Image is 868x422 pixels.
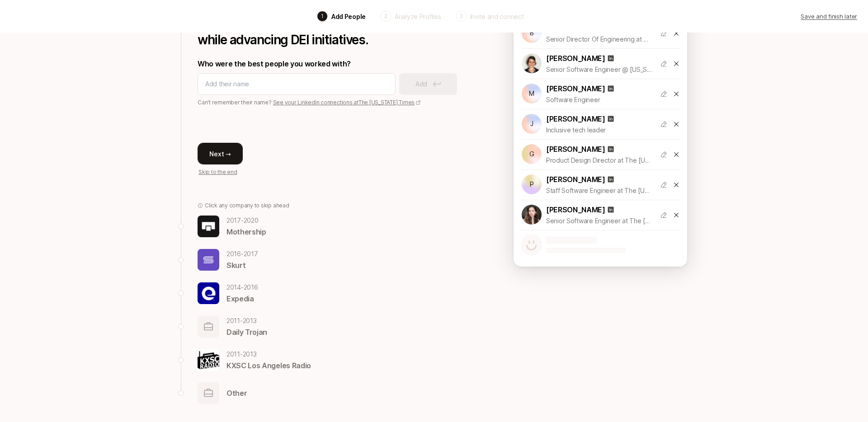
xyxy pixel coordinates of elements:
[226,259,258,271] p: Skurt
[521,234,542,256] img: default-avatar.svg
[226,293,258,305] p: Expedia
[226,249,258,259] p: 2016 - 2017
[395,12,441,21] p: Analyze Profiles
[529,149,534,159] p: G
[470,12,524,21] p: Invite and connect
[530,179,534,190] p: P
[198,143,243,164] button: Next →
[546,113,605,125] p: [PERSON_NAME]
[546,216,653,226] p: Senior Software Engineer at The [US_STATE] Times
[205,79,388,89] input: Add their name
[546,83,605,94] p: [PERSON_NAME]
[546,64,653,75] p: Senior Software Engineer @ [US_STATE] Times | Full-Stack Development for New Products
[226,315,267,326] p: 2011 - 2013
[384,12,387,20] p: 2
[801,12,857,21] p: Save and finish later
[546,34,653,45] p: Senior Director Of Engineering at The [US_STATE] Times
[530,118,533,129] p: J
[546,94,653,105] p: Software Engineer
[546,155,653,166] p: Product Design Director at The [US_STATE] Times
[198,98,469,107] p: Can't remember their name?
[546,204,605,216] p: [PERSON_NAME]
[226,349,311,360] p: 2011 - 2013
[198,349,219,371] img: 231a03ad_0c7b_4267_9301_2151b49a8e6c.jpg
[198,316,219,338] img: other-company-logo.svg
[546,125,653,136] p: Inclusive tech leader
[198,282,219,304] img: 36cdc5b0_2612_498f_be5d_e4e95f7ced2e.jpg
[226,326,267,338] p: Daily Trojan
[198,382,219,404] img: other-company-logo.svg
[198,168,469,176] p: Skip to the end
[546,52,605,64] p: [PERSON_NAME]
[226,226,266,238] p: Mothership
[522,53,542,73] img: 1700507811897
[198,249,219,271] img: c63bb864_aad5_477f_a910_abb4e079a6ce.jpg
[546,185,653,196] p: Staff Software Engineer at The [US_STATE] Times
[226,282,258,293] p: 2014 - 2016
[530,28,534,38] p: B
[321,12,324,20] p: 1
[529,88,534,99] p: M
[459,12,463,20] p: 3
[198,58,469,70] p: Who were the best people you worked with?
[226,215,266,226] p: 2017 - 2020
[226,360,311,371] p: KXSC Los Angeles Radio
[522,205,542,225] img: 1637359284380
[331,12,366,21] p: Add People
[273,99,421,106] a: See your LinkedIn connections atThe [US_STATE] Times
[546,143,605,155] p: [PERSON_NAME]
[226,387,247,399] p: Other
[546,173,605,185] p: [PERSON_NAME]
[198,216,219,237] img: f49a64d5_5180_4922_b2e7_b7ad37dd78a7.jpg
[205,202,289,210] p: Click any company to skip ahead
